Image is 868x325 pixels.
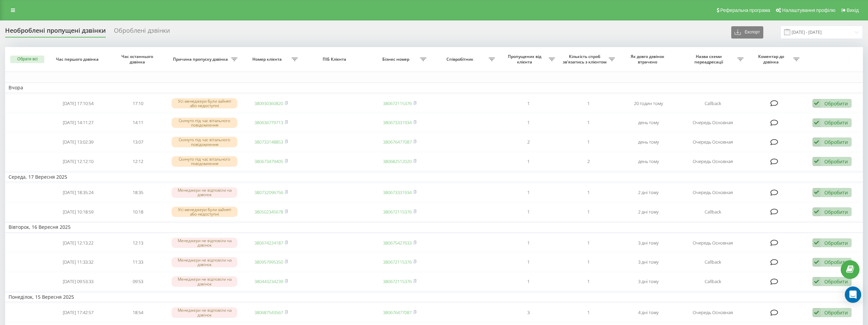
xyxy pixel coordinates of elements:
[108,203,168,221] td: 10:18
[172,118,237,128] div: Скинуто під час вітального повідомлення
[108,114,168,132] td: 14:11
[678,94,747,113] td: Callback
[618,183,678,202] td: 2 дні тому
[54,57,102,62] span: Час першого дзвінка
[48,152,108,171] td: [DATE] 12:12:10
[618,94,678,113] td: 20 годин тому
[383,158,412,164] a: 380682512020
[254,139,283,145] a: 380733148853
[108,253,168,271] td: 11:33
[48,272,108,291] td: [DATE] 09:53:33
[845,286,861,303] div: Open Intercom Messenger
[558,253,618,271] td: 1
[558,114,618,132] td: 1
[824,189,848,196] div: Обробити
[720,8,770,13] span: Реферальна програма
[678,183,747,202] td: Очередь Основная
[108,152,168,171] td: 12:12
[245,57,292,62] span: Номер клієнта
[824,240,848,246] div: Обробити
[498,152,558,171] td: 1
[114,54,162,64] span: Час останнього дзвінка
[108,133,168,151] td: 13:07
[498,304,558,322] td: 3
[48,304,108,322] td: [DATE] 17:42:57
[558,304,618,322] td: 1
[618,152,678,171] td: день тому
[618,203,678,221] td: 2 дні тому
[108,234,168,252] td: 12:13
[172,207,237,217] div: Усі менеджери були зайняті або недоступні
[731,26,763,39] button: Експорт
[254,309,283,315] a: 380687543567
[824,158,848,165] div: Обробити
[824,139,848,145] div: Обробити
[618,234,678,252] td: 3 дні тому
[618,272,678,291] td: 3 дні тому
[498,94,558,113] td: 1
[433,57,489,62] span: Співробітник
[5,292,863,302] td: Понеділок, 15 Вересня 2025
[678,203,747,221] td: Callback
[383,209,412,215] a: 380672115376
[254,209,283,215] a: 380502345678
[558,94,618,113] td: 1
[308,57,363,62] span: ПІБ Клієнта
[254,119,283,125] a: 380636779713
[678,272,747,291] td: Callback
[48,253,108,271] td: [DATE] 11:33:32
[5,222,863,232] td: Вівторок, 16 Вересня 2025
[618,133,678,151] td: день тому
[558,183,618,202] td: 1
[618,253,678,271] td: 3 дні тому
[498,253,558,271] td: 1
[172,57,231,62] span: Причина пропуску дзвінка
[254,240,283,246] a: 380674224187
[48,203,108,221] td: [DATE] 10:18:59
[678,133,747,151] td: Очередь Основная
[558,272,618,291] td: 1
[383,240,412,246] a: 380675427633
[172,238,237,248] div: Менеджери не відповіли на дзвінок
[254,189,283,195] a: 380732096756
[824,209,848,215] div: Обробити
[847,8,859,13] span: Вихід
[498,272,558,291] td: 1
[254,259,283,265] a: 380957995350
[48,133,108,151] td: [DATE] 13:02:39
[678,253,747,271] td: Callback
[624,54,672,64] span: Як довго дзвінок втрачено
[383,309,412,315] a: 380676477087
[678,234,747,252] td: Очередь Основная
[383,139,412,145] a: 380676477087
[498,183,558,202] td: 1
[108,94,168,113] td: 17:10
[824,259,848,265] div: Обробити
[782,8,835,13] span: Налаштування профілю
[172,307,237,317] div: Менеджери не відповіли на дзвінок
[678,304,747,322] td: Очередь Основная
[48,94,108,113] td: [DATE] 17:10:54
[562,54,609,64] span: Кількість спроб зв'язатись з клієнтом
[498,114,558,132] td: 1
[498,234,558,252] td: 1
[383,189,412,195] a: 380673331934
[108,183,168,202] td: 18:35
[5,172,863,182] td: Середа, 17 Вересня 2025
[558,234,618,252] td: 1
[502,54,549,64] span: Пропущених від клієнта
[750,54,793,64] span: Коментар до дзвінка
[824,309,848,316] div: Обробити
[172,137,237,147] div: Скинуто під час вітального повідомлення
[254,100,283,106] a: 380930360820
[824,100,848,107] div: Обробити
[498,203,558,221] td: 1
[108,304,168,322] td: 18:54
[172,187,237,197] div: Менеджери не відповіли на дзвінок
[48,114,108,132] td: [DATE] 14:11:27
[254,278,283,284] a: 380443234239
[48,183,108,202] td: [DATE] 18:35:24
[824,278,848,285] div: Обробити
[682,54,737,64] span: Назва схеми переадресації
[618,304,678,322] td: 4 дні тому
